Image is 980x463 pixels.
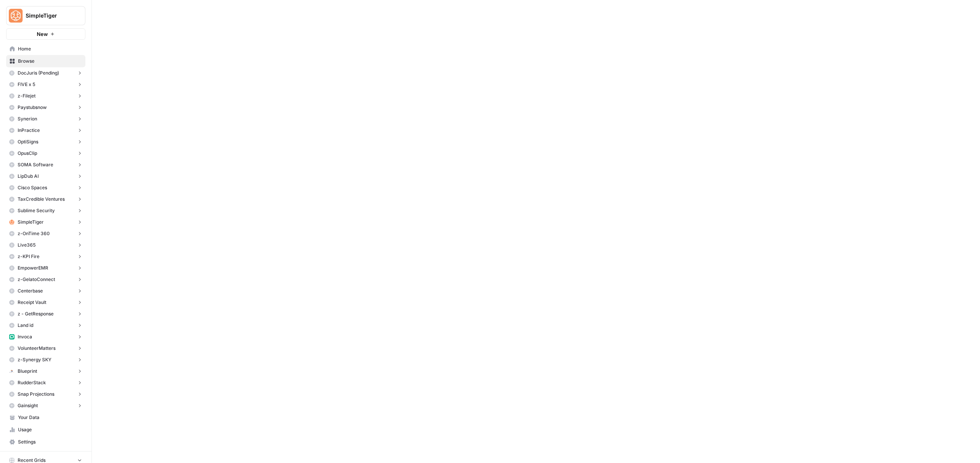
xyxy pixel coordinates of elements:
[6,43,85,55] a: Home
[18,253,39,260] span: z-KPI Fire
[6,6,85,25] button: Workspace: SimpleTiger
[6,113,85,125] button: Synerion
[18,184,47,191] span: Cisco Spaces
[6,320,85,331] button: Land id
[18,70,59,76] span: DocJuris (Pending)
[6,308,85,320] button: z - GetResponse
[18,265,48,271] span: EmpowerEMR
[18,230,50,237] span: z-OnTime 360
[6,159,85,171] button: SOMA Software
[6,28,85,40] button: New
[18,310,54,317] span: z - GetResponse
[18,356,51,363] span: z-Synergy SKY
[18,439,82,445] span: Settings
[18,58,82,65] span: Browse
[6,239,85,251] button: Live365
[6,136,85,148] button: OptiSigns
[18,104,47,111] span: Paystubsnow
[18,138,38,145] span: OptiSigns
[6,285,85,297] button: Centerbase
[18,322,33,329] span: Land id
[18,368,37,375] span: Blueprint
[18,276,55,283] span: z-GelatoConnect
[6,354,85,366] button: z-Synergy SKY
[18,426,82,433] span: Usage
[18,379,46,386] span: RudderStack
[18,288,43,294] span: Centerbase
[6,171,85,182] button: LipDub AI
[9,9,23,23] img: SimpleTiger Logo
[18,81,35,88] span: FIVE x 5
[18,150,37,157] span: OpusClip
[6,400,85,411] button: Gainsight
[6,262,85,274] button: EmpowerEMR
[9,369,15,374] img: l4fhhv1wydngfjbdt7cv1fhbfkxb
[6,182,85,193] button: Cisco Spaces
[18,333,32,340] span: Invoca
[18,402,38,409] span: Gainsight
[6,67,85,79] button: DocJuris (Pending)
[6,216,85,228] button: SimpleTiger
[9,219,15,225] img: hlg0wqi1id4i6sbxkcpd2tyblcaw
[6,436,85,448] a: Settings
[18,196,65,203] span: TaxCredible Ventures
[6,366,85,377] button: Blueprint
[18,161,53,168] span: SOMA Software
[6,79,85,90] button: FIVE x 5
[6,125,85,136] button: InPractice
[6,343,85,354] button: VolunteerMatters
[18,219,44,226] span: SimpleTiger
[18,173,39,180] span: LipDub AI
[6,193,85,205] button: TaxCredible Ventures
[37,30,48,38] span: New
[6,102,85,113] button: Paystubsnow
[6,297,85,308] button: Receipt Vault
[6,205,85,216] button: Sublime Security
[18,127,40,134] span: InPractice
[18,299,46,306] span: Receipt Vault
[6,424,85,436] a: Usage
[18,207,55,214] span: Sublime Security
[18,45,82,52] span: Home
[18,345,56,352] span: VolunteerMatters
[26,12,72,19] span: SimpleTiger
[18,391,54,398] span: Snap Projections
[6,377,85,388] button: RudderStack
[6,331,85,343] button: Invoca
[18,115,37,122] span: Synerion
[6,148,85,159] button: OpusClip
[6,251,85,262] button: z-KPI Fire
[18,93,36,99] span: z-Filejet
[6,55,85,67] a: Browse
[18,242,36,249] span: Live365
[9,334,15,340] img: lw7c1zkxykwl1f536rfloyrjtby8
[18,414,82,421] span: Your Data
[6,388,85,400] button: Snap Projections
[6,228,85,239] button: z-OnTime 360
[6,411,85,424] a: Your Data
[6,274,85,285] button: z-GelatoConnect
[6,90,85,102] button: z-Filejet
